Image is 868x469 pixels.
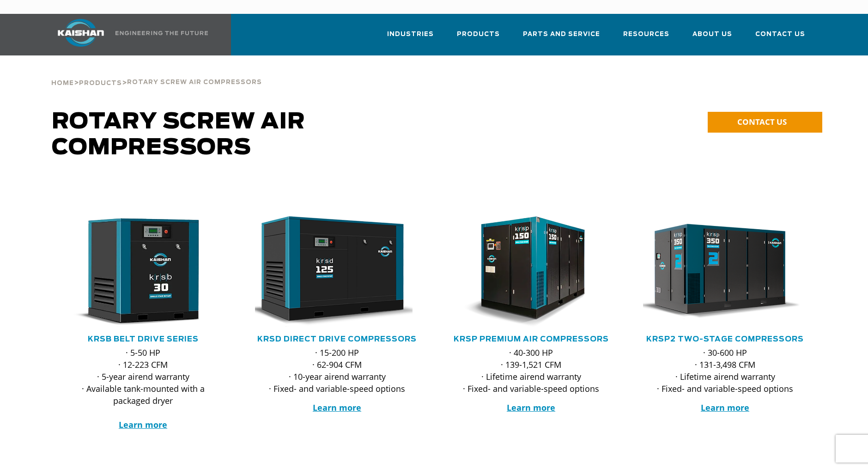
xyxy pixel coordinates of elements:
a: Products [79,79,122,87]
span: CONTACT US [737,116,787,127]
a: KRSP Premium Air Compressors [454,335,609,343]
img: Engineering the future [115,31,208,35]
span: About Us [692,29,732,40]
img: kaishan logo [46,19,115,47]
img: krsb30 [54,216,219,327]
p: · 40-300 HP · 139-1,521 CFM · Lifetime airend warranty · Fixed- and variable-speed options [449,347,613,395]
a: Learn more [119,419,167,430]
a: Industries [387,22,434,54]
span: Industries [387,29,434,40]
a: Kaishan USA [46,14,210,55]
a: Parts and Service [523,22,600,54]
span: Resources [623,29,669,40]
a: Learn more [507,402,555,413]
div: krsp150 [449,216,613,327]
a: KRSD Direct Drive Compressors [257,335,417,343]
a: Contact Us [755,22,805,54]
a: About Us [692,22,732,54]
span: Parts and Service [523,29,600,40]
span: Rotary Screw Air Compressors [127,79,262,85]
a: Learn more [313,402,361,413]
a: Home [51,79,74,87]
p: · 5-50 HP · 12-223 CFM · 5-year airend warranty · Available tank-mounted with a packaged dryer [61,347,225,431]
span: Home [51,80,74,86]
div: krsp350 [643,216,807,327]
a: Learn more [701,402,749,413]
p: · 15-200 HP · 62-904 CFM · 10-year airend warranty · Fixed- and variable-speed options [255,347,419,395]
a: KRSB Belt Drive Series [88,335,199,343]
span: Products [79,80,122,86]
span: Rotary Screw Air Compressors [52,111,305,159]
a: Products [457,22,500,54]
a: CONTACT US [708,112,822,133]
a: Resources [623,22,669,54]
span: Contact Us [755,29,805,40]
div: > > [51,55,262,91]
img: krsp350 [636,216,801,327]
p: · 30-600 HP · 131-3,498 CFM · Lifetime airend warranty · Fixed- and variable-speed options [643,347,807,395]
img: krsd125 [248,216,413,327]
a: KRSP2 Two-Stage Compressors [646,335,804,343]
img: krsp150 [442,216,607,327]
span: Products [457,29,500,40]
div: krsd125 [255,216,419,327]
div: krsb30 [61,216,225,327]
